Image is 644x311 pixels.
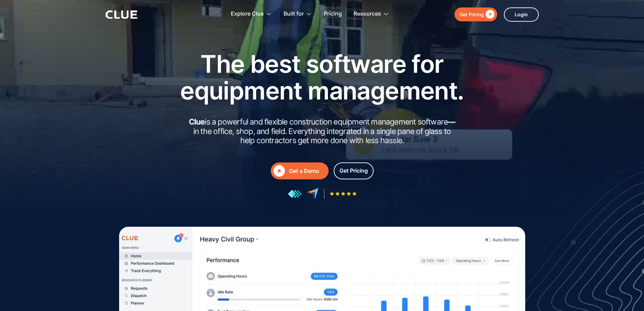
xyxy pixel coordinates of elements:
[610,279,644,311] iframe: Chat Widget
[354,3,381,25] div: Resources
[231,3,264,25] div: Explore Clue
[454,7,497,21] a: Get Pricing
[170,50,474,104] h1: The best software for equipment management.
[288,190,302,198] img: reviews at getapp
[284,3,304,25] div: Built for
[231,3,272,25] div: Explore Clue
[307,188,319,200] img: reviews at capterra
[289,167,326,175] div: Get a Demo
[460,10,484,19] div: Get Pricing
[448,117,455,127] strong: —
[284,3,312,25] div: Built for
[330,192,357,196] img: Five-star rating icon
[484,10,494,19] div: 
[504,7,539,22] a: Login
[273,165,285,177] div: 
[334,162,374,179] a: Get Pricing
[189,117,205,127] strong: Clue
[339,166,368,175] div: Get Pricing
[354,3,389,25] div: Resources
[271,162,329,179] a: Get a Demo
[187,117,458,146] h2: is a powerful and flexible construction equipment management software in the office, shop, and fi...
[324,3,342,25] a: Pricing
